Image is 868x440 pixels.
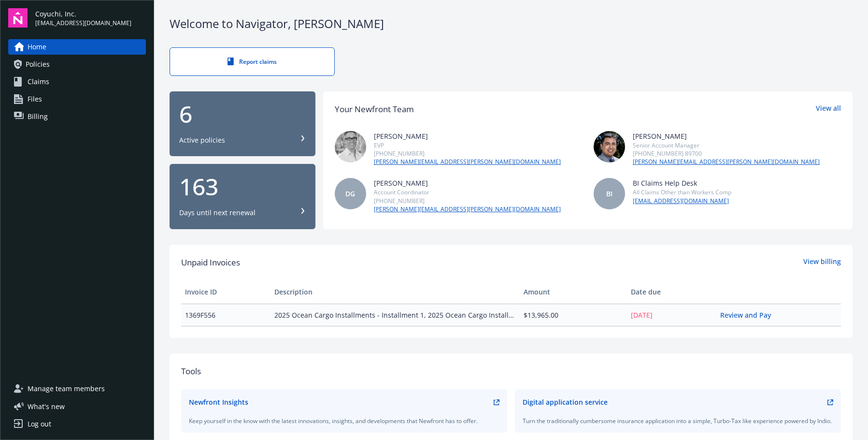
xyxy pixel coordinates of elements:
span: Billing [28,109,48,124]
div: Newfront Insights [189,397,248,407]
img: photo [594,131,625,162]
span: BI [606,189,612,199]
div: [PERSON_NAME] [374,131,561,141]
span: Claims [28,74,49,89]
div: Your Newfront Team [335,103,414,116]
div: Keep yourself in the know with the latest innovations, insights, and developments that Newfront h... [189,417,499,425]
a: Manage team members [8,381,146,396]
div: [PHONE_NUMBER] [374,149,561,158]
td: [DATE] [627,304,716,326]
div: Report claims [189,58,315,66]
button: Coyuchi, Inc.[EMAIL_ADDRESS][DOMAIN_NAME] [35,8,146,28]
span: Manage team members [28,381,105,396]
span: Policies [26,57,50,72]
th: Amount [520,280,627,304]
td: 1369F556 [181,304,270,326]
button: 163Days until next renewal [170,164,315,229]
div: [PHONE_NUMBER] [374,197,561,205]
span: Coyuchi, Inc. [35,9,131,19]
a: Review and Pay [720,310,779,320]
div: 6 [179,103,306,126]
a: [PERSON_NAME][EMAIL_ADDRESS][PERSON_NAME][DOMAIN_NAME] [374,205,561,214]
div: Active policies [179,135,225,145]
span: [EMAIL_ADDRESS][DOMAIN_NAME] [35,19,131,28]
div: Welcome to Navigator , [PERSON_NAME] [170,15,853,32]
div: All Claims Other than Workers Comp [633,188,731,196]
a: [PERSON_NAME][EMAIL_ADDRESS][PERSON_NAME][DOMAIN_NAME] [633,158,820,166]
span: 2025 Ocean Cargo Installments - Installment 1, 2025 Ocean Cargo Installments - Installment 1 [274,310,516,320]
img: photo [335,131,366,162]
div: Days until next renewal [179,208,256,218]
div: [PERSON_NAME] [633,131,820,141]
img: navigator-logo.svg [8,8,28,28]
div: Account Coordinator [374,188,561,196]
div: Senior Account Manager [633,141,820,149]
a: Claims [8,74,146,89]
span: What ' s new [28,401,65,411]
div: Digital application service [523,397,608,407]
a: Home [8,39,146,55]
span: DG [345,189,355,199]
button: What's new [8,401,80,411]
span: Files [28,91,42,107]
th: Description [270,280,520,304]
span: Home [28,39,46,55]
a: Policies [8,57,146,72]
th: Invoice ID [181,280,270,304]
a: [PERSON_NAME][EMAIL_ADDRESS][PERSON_NAME][DOMAIN_NAME] [374,158,561,166]
div: [PERSON_NAME] [374,178,561,188]
span: Unpaid Invoices [181,256,240,269]
a: Report claims [170,47,335,76]
div: BI Claims Help Desk [633,178,731,188]
td: $13,965.00 [520,304,627,326]
div: Log out [28,416,51,432]
div: 163 [179,175,306,198]
button: 6Active policies [170,91,315,157]
a: Billing [8,109,146,124]
div: Tools [181,365,841,378]
div: [PHONE_NUMBER] 89700 [633,149,820,158]
a: View billing [803,256,841,269]
a: [EMAIL_ADDRESS][DOMAIN_NAME] [633,197,731,205]
div: EVP [374,141,561,149]
a: Files [8,91,146,107]
th: Date due [627,280,716,304]
a: View all [816,103,841,116]
div: Turn the traditionally cumbersome insurance application into a simple, Turbo-Tax like experience ... [523,417,833,425]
